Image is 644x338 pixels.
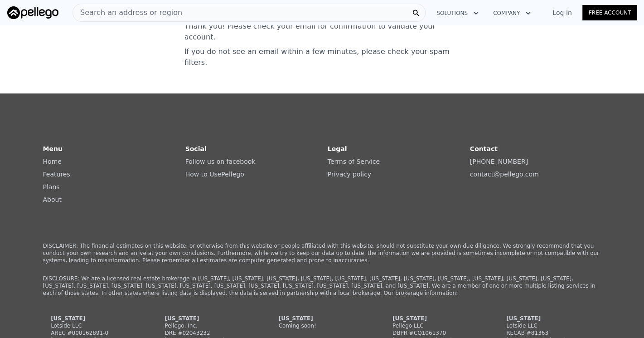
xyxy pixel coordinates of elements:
[43,242,601,264] p: DISCLAIMER: The financial estimates on this website, or otherwise from this website or people aff...
[542,8,582,17] a: Log In
[470,158,528,165] a: [PHONE_NUMBER]
[506,329,593,337] div: RECAB #81363
[392,315,479,322] div: [US_STATE]
[165,322,252,329] div: Pellego, Inc.
[51,322,138,329] div: Lotside LLC
[51,329,138,337] div: AREC #000162891-0
[278,315,365,322] div: [US_STATE]
[43,171,70,178] a: Features
[7,6,58,19] img: Pellego
[51,315,138,322] div: [US_STATE]
[506,315,593,322] div: [US_STATE]
[392,322,479,329] div: Pellego LLC
[278,322,365,329] div: Coming soon!
[185,145,207,152] strong: Social
[392,329,479,337] div: DBPR #CQ1061370
[328,145,347,152] strong: Legal
[73,7,182,18] span: Search an address or region
[185,171,244,178] a: How to UsePellego
[165,329,252,337] div: DRE #02043232
[185,158,256,165] a: Follow us on facebook
[429,5,486,21] button: Solutions
[506,322,593,329] div: Lotside LLC
[328,158,380,165] a: Terms of Service
[328,171,371,178] a: Privacy policy
[184,21,460,43] p: Thank you! Please check your email for confirmation to validate your account.
[43,196,62,203] a: About
[486,5,538,21] button: Company
[43,158,62,165] a: Home
[582,5,637,20] a: Free Account
[165,315,252,322] div: [US_STATE]
[470,145,498,152] strong: Contact
[184,46,460,68] p: If you do not see an email within a few minutes, please check your spam filters.
[43,275,601,297] p: DISCLOSURE: We are a licensed real estate brokerage in [US_STATE], [US_STATE], [US_STATE], [US_ST...
[470,171,539,178] a: contact@pellego.com
[43,145,63,152] strong: Menu
[43,183,60,191] a: Plans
